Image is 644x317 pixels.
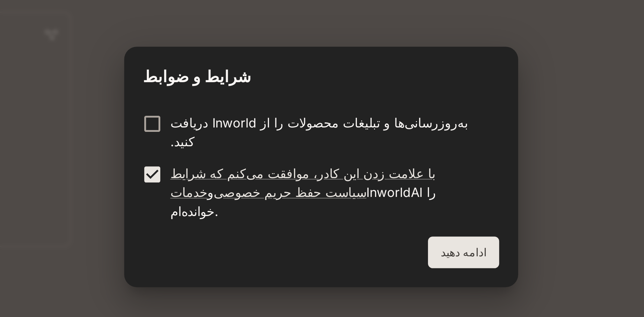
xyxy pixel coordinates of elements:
font: شرایط و ضوابط [247,116,292,124]
font: ادامه دهید [373,192,392,198]
font: . [277,174,278,181]
font: به‌روزرسانی‌ها و تبلیغات محصولات را از Inworld دریافت کنید. [258,137,384,151]
font: InworldAI را خوانده‌ام [258,166,371,181]
a: با علامت زدن این کادر، موافقت می‌کنم که شرایط خدمات [258,158,370,173]
button: ادامه دهید [367,188,397,202]
a: سیاست حفظ حریم خصوصی [276,166,341,173]
font: و [274,166,276,173]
